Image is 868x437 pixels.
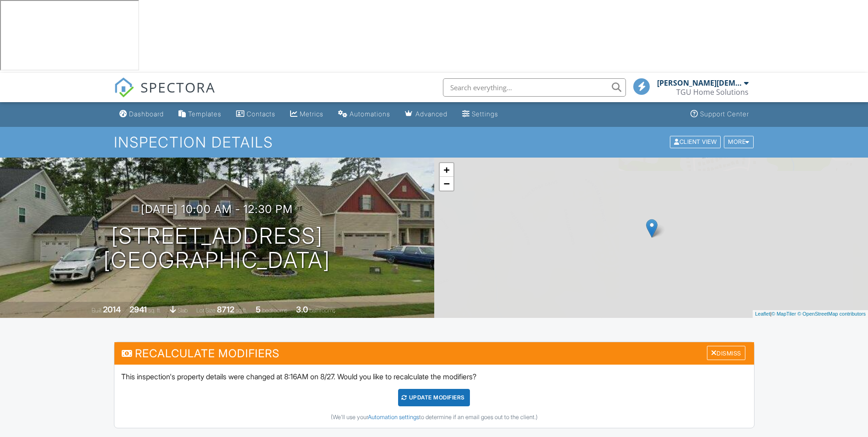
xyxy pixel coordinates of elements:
a: © OpenStreetMap contributors [798,311,866,317]
div: TGU Home Solutions [676,87,749,97]
h1: Inspection Details [114,134,755,150]
span: bedrooms [262,307,287,314]
a: Templates [175,106,225,123]
div: Support Center [700,110,749,118]
div: Settings [472,110,498,118]
a: Settings [458,106,502,123]
div: Contacts [247,110,275,118]
a: Zoom out [440,177,453,191]
div: UPDATE Modifiers [398,389,470,406]
h1: [STREET_ADDRESS] [GEOGRAPHIC_DATA] [103,224,330,273]
div: 5 [256,305,261,314]
div: Client View [670,136,721,148]
span: bathrooms [309,307,335,314]
a: Automations (Basic) [334,106,394,123]
a: Leaflet [755,311,770,317]
input: Search everything... [443,78,626,97]
a: Metrics [286,106,327,123]
div: 8712 [217,305,234,314]
span: slab [178,307,188,314]
a: Advanced [401,106,451,123]
a: Support Center [687,106,753,123]
span: Built [92,307,102,314]
div: More [724,136,754,148]
span: sq.ft. [236,307,247,314]
span: Lot Size [196,307,216,314]
div: (We'll use your to determine if an email goes out to the client.) [121,414,747,421]
h3: Recalculate Modifiers [114,342,754,365]
a: © MapTiler [771,311,796,317]
div: 2941 [129,305,147,314]
div: This inspection's property details were changed at 8:16AM on 8/27. Would you like to recalculate ... [114,365,754,428]
div: [PERSON_NAME][DEMOGRAPHIC_DATA] [657,78,742,87]
div: 3.0 [296,305,308,314]
div: Templates [188,110,221,118]
span: SPECTORA [140,77,216,97]
div: Automations [350,110,390,118]
a: Client View [669,138,723,145]
a: Contacts [232,106,279,123]
div: Advanced [415,110,447,118]
div: 2014 [103,305,121,314]
h3: [DATE] 10:00 am - 12:30 pm [141,203,293,215]
a: Zoom in [440,163,453,177]
a: SPECTORA [114,85,216,104]
div: Metrics [300,110,323,118]
a: Automation settings [368,414,419,421]
div: Dismiss [707,346,745,360]
img: The Best Home Inspection Software - Spectora [114,77,134,98]
span: sq. ft. [148,307,161,314]
a: Dashboard [116,106,167,123]
div: Dashboard [129,110,164,118]
div: | [753,310,868,318]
